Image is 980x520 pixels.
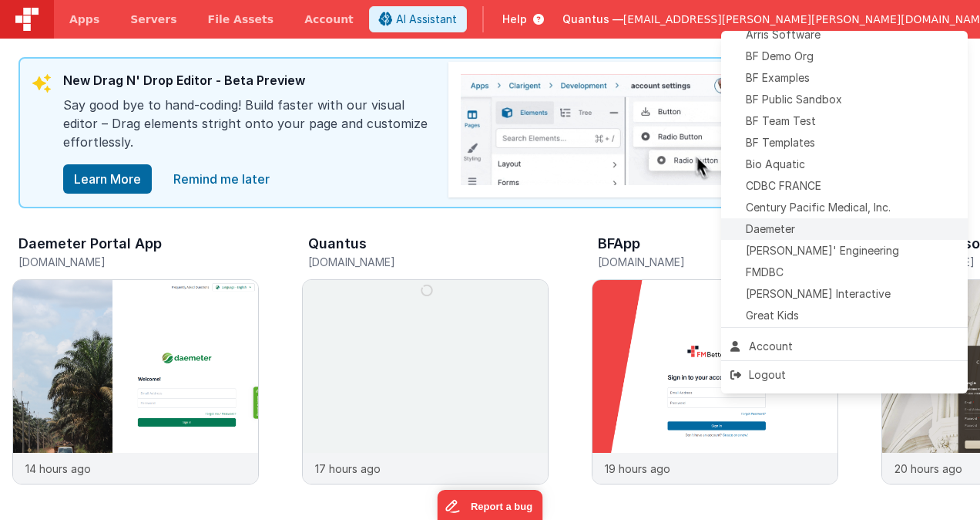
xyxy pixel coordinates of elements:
span: Century Pacific Medical, Inc. [746,200,891,215]
span: CDBC FRANCE [746,178,821,194]
div: Logout [730,367,958,383]
span: BF Templates [746,135,815,150]
div: Account [730,339,958,354]
span: BF Demo Org [746,49,814,64]
span: [PERSON_NAME]' Engineering [746,243,899,258]
span: FMDBC [746,265,784,280]
span: BF Public Sandbox [746,92,842,107]
span: [PERSON_NAME] Interactive [746,286,891,302]
span: BF Examples [746,70,810,86]
span: Great Kids [746,308,799,323]
span: Arris Software [746,27,821,42]
span: BF Team Test [746,113,816,129]
span: Daemeter [746,221,795,237]
span: Bio Aquatic [746,157,805,172]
